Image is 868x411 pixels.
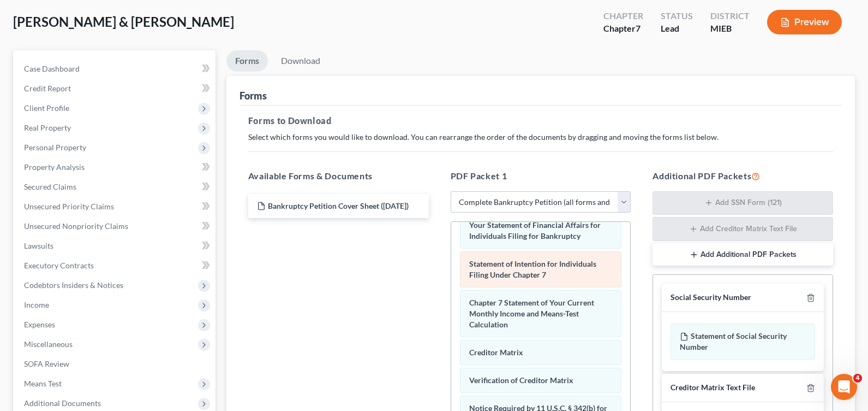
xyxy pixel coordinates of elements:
span: Income [24,300,49,309]
a: Case Dashboard [15,59,215,79]
span: Means Test [24,379,62,388]
a: SOFA Review [15,354,215,374]
a: Unsecured Nonpriority Claims [15,216,215,236]
div: Chapter [603,22,643,35]
span: Verification of Creditor Matrix [469,375,573,385]
div: Creditor Matrix Text File [671,383,755,393]
h5: Forms to Download [248,114,833,127]
span: Statement of Intention for Individuals Filing Under Chapter 7 [469,259,596,279]
span: Expenses [24,320,55,329]
h5: Additional PDF Packets [653,169,833,183]
div: Status [661,10,693,22]
div: District [710,10,750,22]
button: Add Creditor Matrix Text File [653,217,833,241]
span: Miscellaneous [24,339,73,349]
span: 4 [853,374,862,383]
a: Secured Claims [15,177,215,197]
button: Add Additional PDF Packets [653,243,833,266]
a: Lawsuits [15,236,215,256]
h5: PDF Packet 1 [451,169,631,183]
div: Social Security Number [671,292,751,303]
span: Unsecured Priority Claims [24,202,114,211]
div: Lead [661,22,693,35]
div: MIEB [710,22,750,35]
span: Creditor Matrix [469,348,523,357]
span: Client Profile [24,103,69,113]
a: Executory Contracts [15,256,215,275]
span: Additional Documents [24,398,101,408]
span: Lawsuits [24,241,53,250]
iframe: Intercom live chat [831,374,857,400]
a: Property Analysis [15,157,215,177]
span: Bankruptcy Petition Cover Sheet ([DATE]) [268,201,409,210]
span: Unsecured Nonpriority Claims [24,221,128,231]
span: Property Analysis [24,162,85,172]
a: Forms [226,50,268,72]
span: Codebtors Insiders & Notices [24,280,123,290]
a: Download [272,50,329,72]
span: Personal Property [24,143,86,152]
div: Chapter [603,10,643,22]
span: Credit Report [24,84,71,93]
span: 7 [636,23,640,33]
span: SOFA Review [24,359,69,368]
p: Select which forms you would like to download. You can rearrange the order of the documents by dr... [248,132,833,143]
span: [PERSON_NAME] & [PERSON_NAME] [13,14,234,30]
button: Add SSN Form (121) [653,191,833,215]
span: Secured Claims [24,182,76,191]
span: Real Property [24,123,71,132]
span: Chapter 7 Statement of Your Current Monthly Income and Means-Test Calculation [469,298,594,329]
button: Preview [767,10,842,34]
a: Credit Report [15,79,215,98]
h5: Available Forms & Documents [248,169,429,183]
a: Unsecured Priority Claims [15,197,215,216]
div: Forms [240,89,267,102]
div: Statement of Social Security Number [671,324,815,360]
span: Case Dashboard [24,64,80,73]
span: Executory Contracts [24,261,94,270]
